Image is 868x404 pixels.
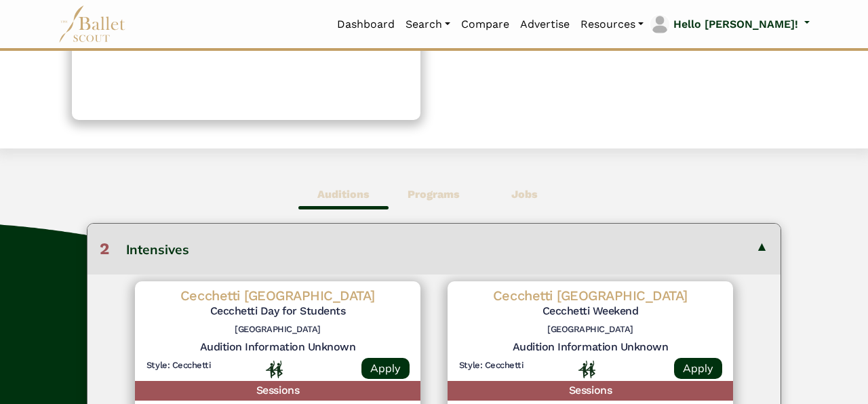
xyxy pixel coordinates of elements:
h5: Sessions [135,381,420,401]
h6: Style: Cecchetti [458,360,524,371]
h5: Audition Information Unknown [146,340,410,355]
h5: Cecchetti Day for Students [146,304,410,319]
h6: Style: Cecchetti [146,360,212,371]
a: Dashboard [332,10,400,39]
h5: Cecchetti Weekend [458,304,722,319]
a: Apply [674,358,722,379]
span: 2 [100,239,109,258]
img: profile picture [650,15,669,34]
h6: [GEOGRAPHIC_DATA] [458,324,722,336]
h6: [GEOGRAPHIC_DATA] [146,324,410,336]
a: profile picture Hello [PERSON_NAME]! [649,14,810,35]
a: Apply [361,358,410,379]
b: Jobs [511,188,538,201]
h4: Cecchetti [GEOGRAPHIC_DATA] [146,287,410,304]
a: Resources [575,10,649,39]
h5: Audition Information Unknown [458,340,722,355]
button: 2Intensives [87,224,781,274]
h5: Sessions [448,381,733,401]
a: Advertise [515,10,575,39]
h4: Cecchetti [GEOGRAPHIC_DATA] [458,287,722,304]
img: In Person [266,361,283,378]
a: Search [400,10,456,39]
b: Programs [408,188,460,201]
img: In Person [578,361,595,378]
p: Hello [PERSON_NAME]! [673,16,798,33]
b: Auditions [317,188,370,201]
a: Compare [456,10,515,39]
